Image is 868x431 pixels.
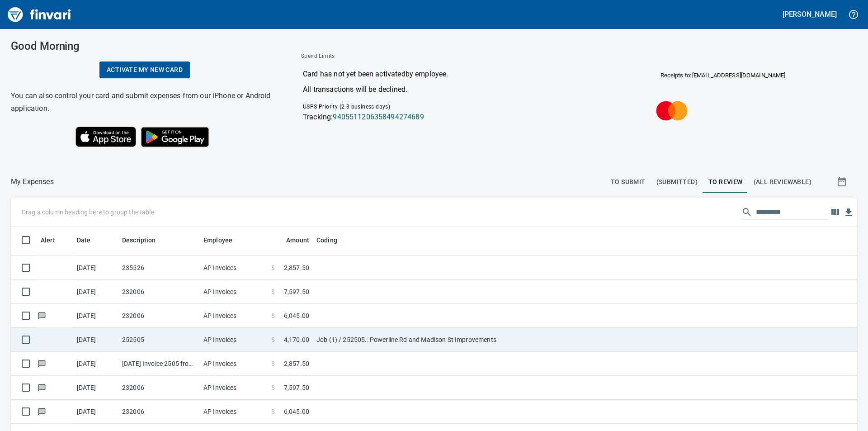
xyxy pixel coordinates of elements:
span: Has messages [37,313,47,318]
span: Spend Limits [301,52,450,61]
button: [PERSON_NAME] [780,7,839,21]
img: Get it on Google Play [136,122,214,152]
span: Amount [274,235,309,246]
span: 4,170.00 [284,335,309,344]
span: 7,597.50 [284,287,309,296]
h3: Good Morning [11,40,278,52]
span: Alert [41,235,67,246]
td: AP Invoices [200,256,268,280]
td: AP Invoices [200,352,268,376]
span: Amount [286,235,309,246]
span: (Submitted) [656,176,698,188]
span: Activate my new card [107,64,183,76]
p: All transactions will be declined. [303,84,567,95]
button: Show transactions within a particular date range [828,171,857,193]
td: [DATE] [73,376,118,400]
img: Finvari [5,4,73,25]
td: Job (1) / 252505.: Powerline Rd and Madison St Improvements [313,328,539,352]
td: AP Invoices [200,376,268,400]
span: Alert [41,235,55,246]
span: Has messages [37,384,47,390]
nav: breadcrumb [11,176,54,187]
h5: [PERSON_NAME] [783,9,837,19]
td: [DATE] Invoice 2505 from [PERSON_NAME] Welding and Fabrication LLC (1-29609) [118,352,200,376]
td: 232006 [118,280,200,304]
span: Employee [203,235,244,246]
a: 9405511206358494274689 [333,113,424,121]
span: $ [271,311,275,320]
span: $ [271,263,275,272]
td: [DATE] [73,304,118,328]
span: 6,045.00 [284,407,309,416]
span: Coding [316,235,349,246]
p: Drag a column heading here to group the table [22,208,154,217]
td: [DATE] [73,328,118,352]
td: 232006 [118,400,200,424]
span: To Submit [611,176,646,188]
span: Has messages [37,360,47,366]
span: [EMAIL_ADDRESS][DOMAIN_NAME] [691,71,786,80]
td: AP Invoices [200,280,268,304]
td: 232006 [118,304,200,328]
p: Receipts to: [660,71,787,80]
span: USPS Priority (2-3 business days) [303,104,390,110]
span: 7,597.50 [284,383,309,392]
span: Has messages [37,408,47,414]
td: AP Invoices [200,304,268,328]
span: $ [271,383,275,392]
span: $ [271,335,275,344]
img: mastercard.svg [651,96,692,125]
span: $ [271,359,275,368]
span: Date [77,235,103,246]
p: Card has not yet been activated by employee . [303,69,567,80]
span: 6,045.00 [284,311,309,320]
button: Choose columns to display [828,205,842,219]
span: $ [271,287,275,296]
span: 2,857.50 [284,263,309,272]
span: Date [77,235,91,246]
h6: You can also control your card and submit expenses from our iPhone or Android application. [11,90,278,115]
td: AP Invoices [200,400,268,424]
span: Employee [203,235,232,246]
p: My Expenses [11,176,54,187]
td: 235526 [118,256,200,280]
a: Activate my new card [99,62,190,78]
img: Download on the App Store [75,127,136,147]
td: AP Invoices [200,328,268,352]
td: 252505 [118,328,200,352]
span: To Review [708,176,743,188]
td: [DATE] [73,256,118,280]
span: Description [122,235,156,246]
td: [DATE] [73,352,118,376]
span: 2,857.50 [284,359,309,368]
button: Download Table [842,206,855,219]
span: Description [122,235,168,246]
p: Tracking: [303,112,567,123]
span: Coding [316,235,337,246]
td: [DATE] [73,400,118,424]
span: $ [271,407,275,416]
td: [DATE] [73,280,118,304]
td: 232006 [118,376,200,400]
span: (All Reviewable) [754,176,811,188]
